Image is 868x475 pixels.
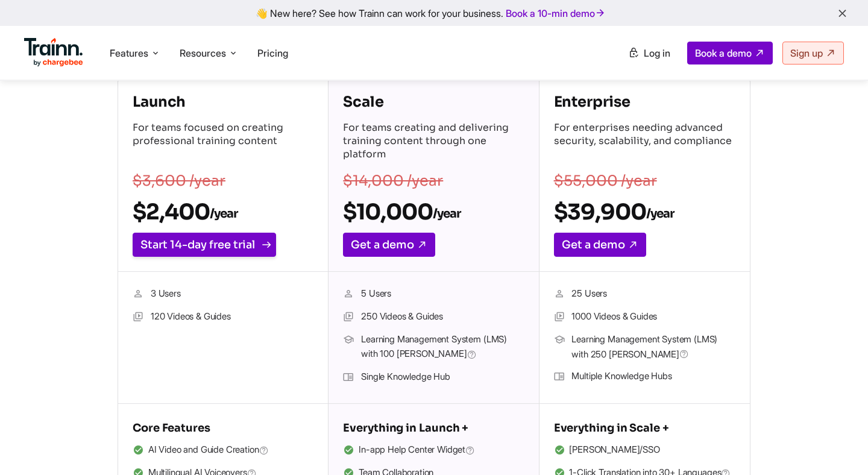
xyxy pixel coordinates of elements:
h4: Scale [343,92,524,112]
p: For teams focused on creating professional training content [133,121,313,163]
h2: $2,400 [133,198,313,225]
iframe: Chat Widget [808,417,868,475]
span: Sign up [790,47,823,59]
s: $55,000 /year [554,172,657,190]
a: Pricing [257,47,288,59]
span: Learning Management System (LMS) with 250 [PERSON_NAME] [571,332,735,362]
s: $14,000 /year [343,172,443,190]
a: Book a demo [687,42,773,64]
a: Book a 10-min demo [503,5,608,22]
a: Start 14-day free trial [133,233,276,257]
h5: Everything in Launch + [343,418,524,438]
img: Trainn Logo [24,38,83,67]
a: Sign up [782,42,844,64]
span: Resources [180,46,226,60]
sub: /year [210,206,237,221]
sub: /year [646,206,674,221]
li: 120 Videos & Guides [133,309,313,325]
h2: $39,900 [554,198,735,225]
h4: Enterprise [554,92,735,112]
li: [PERSON_NAME]/SSO [554,442,735,458]
a: Log in [621,42,678,64]
sub: /year [433,206,461,221]
a: Get a demo [554,233,646,257]
p: For teams creating and delivering training content through one platform [343,121,524,163]
li: 250 Videos & Guides [343,309,524,325]
span: In-app Help Center Widget [359,442,475,458]
span: Learning Management System (LMS) with 100 [PERSON_NAME] [361,332,524,362]
li: Single Knowledge Hub [343,370,524,385]
div: 👋 New here? See how Trainn can work for your business. [7,7,861,19]
h5: Everything in Scale + [554,418,735,438]
span: Features [110,46,148,60]
s: $3,600 /year [133,172,225,190]
li: 5 Users [343,286,524,302]
li: 1000 Videos & Guides [554,309,735,325]
p: For enterprises needing advanced security, scalability, and compliance [554,121,735,163]
span: Book a demo [695,47,752,59]
li: 25 Users [554,286,735,302]
a: Get a demo [343,233,435,257]
li: 3 Users [133,286,313,302]
span: AI Video and Guide Creation [148,442,269,458]
h5: Core Features [133,418,313,438]
h2: $10,000 [343,198,524,225]
h4: Launch [133,92,313,112]
li: Multiple Knowledge Hubs [554,369,735,385]
span: Log in [644,47,670,59]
